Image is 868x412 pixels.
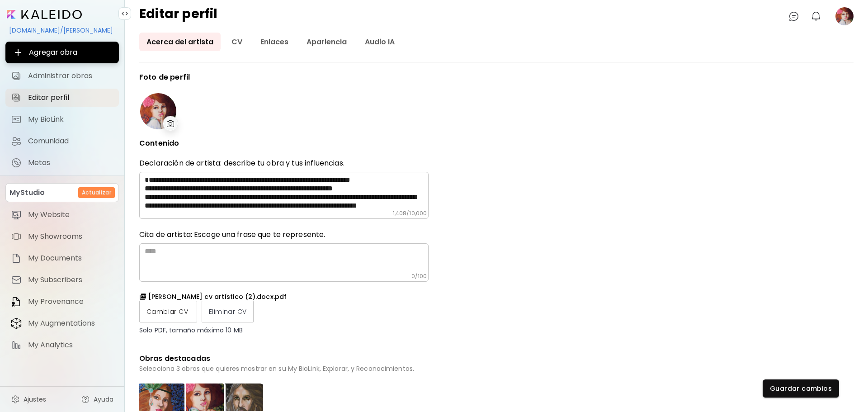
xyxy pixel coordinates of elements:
[139,352,429,365] h6: Obras destacadas
[358,33,402,51] a: Audio IA
[139,7,218,25] h4: Editar perfil
[5,227,119,246] a: itemMy Showrooms
[139,139,429,147] p: Contenido
[28,319,113,328] span: My Augmentations
[5,314,119,332] a: itemMy Augmentations
[411,273,427,280] h6: 0 / 100
[5,154,119,172] a: completeMetas iconMetas
[94,395,113,404] span: Ayuda
[28,115,113,124] span: My BioLink
[11,71,22,81] img: Administrar obras icon
[5,293,119,311] a: itemMy Provenance
[253,33,296,51] a: Enlaces
[75,390,119,408] a: Ayuda
[139,73,429,81] p: Foto de perfil
[13,47,112,58] span: Agregar obra
[148,293,287,301] h6: [PERSON_NAME] cv artístico (2).docx.pdf
[11,395,20,404] img: settings
[393,210,427,217] h6: 1,408 / 10,000
[121,10,128,17] img: collapse
[11,275,22,285] img: item
[139,33,221,51] a: Acerca del artista
[139,365,429,373] h6: Selecciona 3 obras que quieres mostrar en su My BioLink, Explorar, y Reconocimientos.
[224,33,250,51] a: CV
[5,249,119,267] a: itemMy Documents
[299,33,354,51] a: Apariencia
[788,11,799,22] img: chatIcon
[11,317,22,329] img: item
[811,11,821,22] img: bellIcon
[82,189,111,197] h6: Actualizar
[5,206,119,224] a: itemMy Website
[28,341,113,350] span: My Analytics
[5,67,119,85] a: Administrar obras iconAdministrar obras
[9,187,45,198] p: MyStudio
[11,114,22,125] img: My BioLink icon
[5,390,52,408] a: Ajustes
[808,9,824,24] button: bellIcon
[209,307,246,317] span: Eliminar CV
[5,23,119,38] div: [DOMAIN_NAME]/[PERSON_NAME]
[28,254,113,263] span: My Documents
[28,71,113,81] span: Administrar obras
[11,231,22,242] img: item
[81,395,90,404] img: help
[28,232,113,241] span: My Showrooms
[139,301,197,322] label: Cambiar CV
[28,158,113,167] span: Metas
[5,89,119,107] a: Editar perfil iconEditar perfil
[28,93,113,102] span: Editar perfil
[28,137,113,146] span: Comunidad
[139,230,429,240] h6: Cita de artista: Escoge una frase que te represente.
[5,110,119,128] a: completeMy BioLink iconMy BioLink
[770,384,832,393] span: Guardar cambios
[24,395,46,404] span: Ajustes
[11,296,22,307] img: item
[28,275,113,284] span: My Subscribers
[11,209,22,220] img: item
[11,92,22,103] img: Editar perfil icon
[139,326,429,334] p: Solo PDF, tamaño máximo 10 MB
[202,301,254,322] label: Eliminar CV
[763,379,839,398] button: Guardar cambios
[11,253,22,264] img: item
[5,336,119,354] a: itemMy Analytics
[5,42,119,63] button: Agregar obra
[11,157,22,168] img: Metas icon
[5,132,119,150] a: Comunidad iconComunidad
[139,158,429,168] p: Declaración de artista: describe tu obra y tus influencias.
[28,210,113,219] span: My Website
[28,297,113,306] span: My Provenance
[11,340,22,350] img: item
[146,307,190,317] span: Cambiar CV
[5,271,119,289] a: itemMy Subscribers
[11,136,22,147] img: Comunidad icon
